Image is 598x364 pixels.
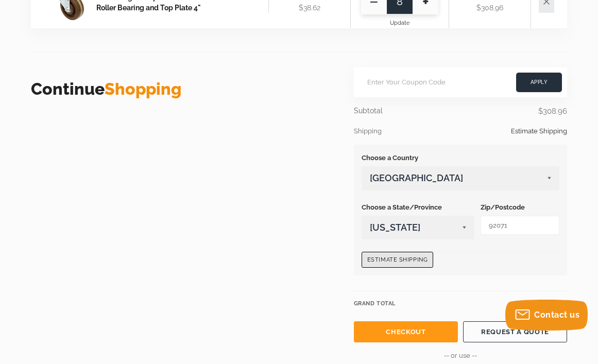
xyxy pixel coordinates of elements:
[362,152,559,164] span: Choose a Country
[463,321,567,342] a: REQUEST A QUOTE
[362,252,433,268] button: Estimate Shipping
[505,300,588,331] button: Contact us
[534,310,579,320] span: Contact us
[481,202,559,213] span: Zip/Postcode
[354,299,494,308] div: Grand Total
[354,321,458,342] a: Checkout
[362,202,474,213] span: Choose a State/Province
[31,79,181,98] a: ContinueShopping
[354,105,494,117] div: Subtotal
[299,4,320,12] span: $38.62
[481,216,559,235] input: Zip/Postcode
[354,350,567,361] p: -- or use --
[105,79,181,98] span: Shopping
[538,107,567,116] span: $308.96
[476,4,503,12] span: $308.96
[354,126,567,283] div: Shipping
[390,20,409,26] span: Update
[511,126,567,137] span: Estimate Shipping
